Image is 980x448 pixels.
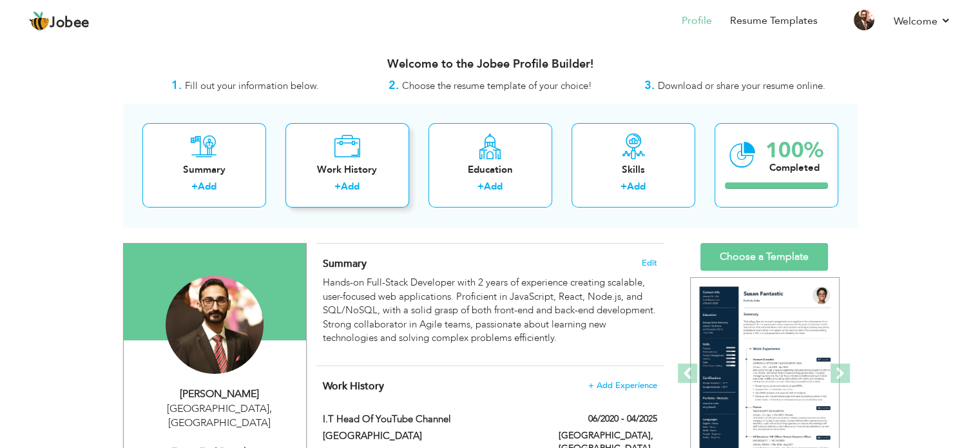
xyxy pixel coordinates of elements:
a: Welcome [894,14,951,29]
span: Edit [642,258,657,268]
span: Jobee [50,16,90,30]
h3: Welcome to the Jobee Profile Builder! [123,58,858,71]
label: + [334,180,341,193]
label: 06/2020 - 04/2025 [588,413,657,425]
a: Add [627,180,646,193]
label: + [477,180,484,193]
span: Fill out your information below. [185,79,319,92]
span: Work History [323,379,384,393]
div: Summary [153,163,256,177]
span: Download or share your resume online. [658,79,825,92]
a: Profile [682,14,712,28]
img: Hamid Hassan [166,276,264,374]
a: Add [341,180,360,193]
div: 100% [765,140,823,161]
span: Summary [323,257,367,271]
a: Add [484,180,503,193]
a: Resume Templates [730,14,818,28]
strong: 1. [171,77,182,93]
div: Work History [296,163,399,177]
strong: 3. [644,77,655,93]
div: [PERSON_NAME] [133,387,306,402]
div: Education [439,163,542,177]
h4: This helps to show the companies you have worked for. [323,380,657,393]
div: Skills [582,163,685,177]
a: Choose a Template [700,243,828,271]
a: Add [198,180,216,193]
label: + [191,180,198,193]
img: jobee.io [29,11,50,32]
div: [GEOGRAPHIC_DATA] [GEOGRAPHIC_DATA] [133,402,306,431]
span: , [269,402,272,416]
img: Profile Img [854,10,874,30]
strong: 2. [389,77,399,93]
div: Completed [765,161,823,175]
span: Choose the resume template of your choice! [402,79,592,92]
label: + [620,180,627,193]
a: Jobee [29,11,90,32]
label: [GEOGRAPHIC_DATA] [323,429,539,443]
h4: Adding a summary is a quick and easy way to highlight your experience and interests. [323,257,657,270]
p: Hands-on Full-Stack Developer with 2 years of experience creating scalable, user-focused web appl... [323,276,657,345]
label: I.T Head of YouTube Channel [323,413,539,426]
span: + Add Experience [588,381,657,390]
